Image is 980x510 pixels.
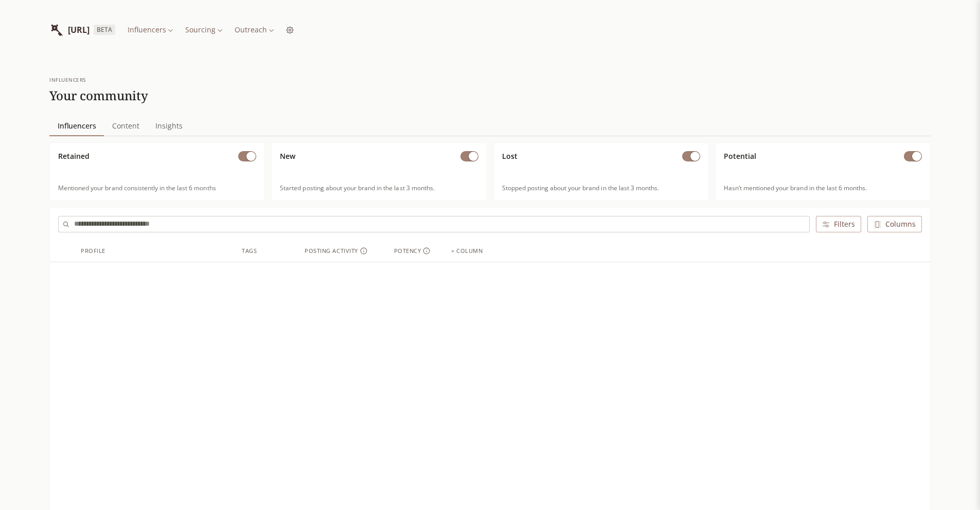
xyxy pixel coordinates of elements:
[451,247,483,256] div: + column
[280,151,295,161] span: New
[502,184,700,192] span: Stopped posting about your brand in the last 3 months.
[49,76,148,84] div: influencers
[280,184,478,192] span: Started posting about your brand in the last 3 months.
[49,23,64,37] img: InfluencerList.ai
[54,119,100,133] span: Influencers
[94,25,115,35] span: BETA
[49,16,115,43] a: InfluencerList.ai[URL]BETA
[49,88,148,103] h1: Your community
[502,151,518,161] span: Lost
[49,116,104,136] a: Influencers
[394,247,431,256] div: Potency
[148,116,191,136] a: Insights
[305,247,367,256] div: Posting Activity
[123,23,177,37] button: Influencers
[108,119,144,133] span: Content
[867,216,922,232] button: Columns
[724,184,922,192] span: Hasn’t mentioned your brand in the last 6 months.
[724,151,756,161] span: Potential
[68,24,90,36] span: [URL]
[49,116,931,136] nav: Main
[816,216,861,232] button: Filters
[104,116,147,136] a: Content
[181,23,226,37] button: Sourcing
[81,247,105,256] div: Profile
[58,151,90,161] span: Retained
[230,23,278,37] button: Outreach
[151,119,187,133] span: Insights
[242,247,257,256] div: Tags
[58,184,256,192] span: Mentioned your brand consistently in the last 6 months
